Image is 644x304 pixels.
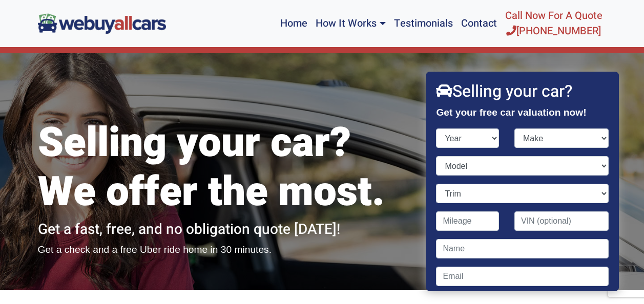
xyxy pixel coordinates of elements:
[437,211,500,231] input: Mileage
[437,239,609,258] input: Name
[38,221,412,238] h2: Get a fast, free, and no obligation quote [DATE]!
[38,243,412,257] p: Get a check and a free Uber ride home in 30 minutes.
[38,119,412,217] h1: Selling your car? We offer the most.
[437,107,587,118] strong: Get your free car valuation now!
[38,13,166,33] img: We Buy All Cars in NJ logo
[457,4,501,43] a: Contact
[514,211,609,231] input: VIN (optional)
[276,4,311,43] a: Home
[311,4,389,43] a: How It Works
[437,267,609,286] input: Email
[390,4,457,43] a: Testimonials
[501,4,607,43] a: Call Now For A Quote[PHONE_NUMBER]
[437,82,609,101] h2: Selling your car?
